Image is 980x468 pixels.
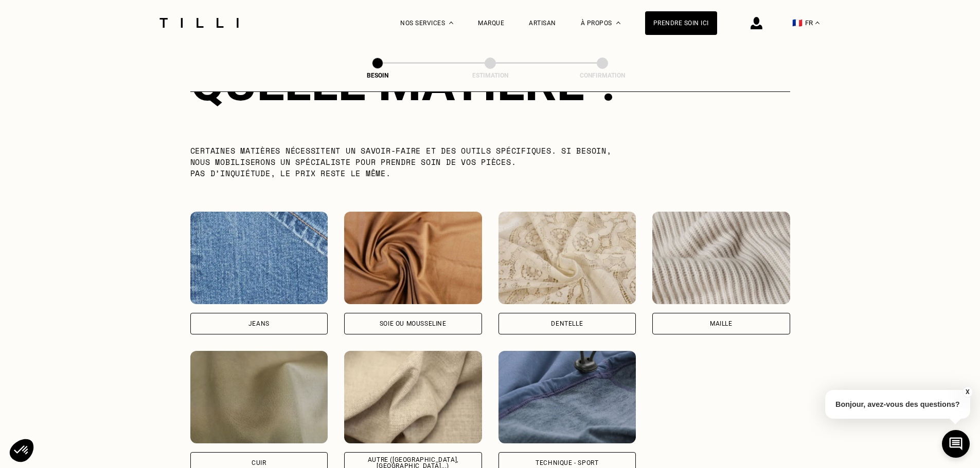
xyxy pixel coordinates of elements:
[380,321,447,327] div: Soie ou mousseline
[710,321,733,327] div: Maille
[551,72,654,79] div: Confirmation
[344,351,482,443] img: Tilli retouche vos vêtements en Autre (coton, jersey...)
[190,145,633,179] p: Certaines matières nécessitent un savoir-faire et des outils spécifiques. Si besoin, nous mobilis...
[645,11,717,35] a: Prendre soin ici
[248,321,270,327] div: Jeans
[190,212,328,304] img: Tilli retouche vos vêtements en Jeans
[751,17,762,29] img: icône connexion
[536,460,598,466] div: Technique - Sport
[551,321,583,327] div: Dentelle
[439,72,542,79] div: Estimation
[616,22,620,24] img: Menu déroulant à propos
[449,22,453,24] img: Menu déroulant
[792,18,803,28] span: 🇫🇷
[326,72,429,79] div: Besoin
[962,386,972,398] button: X
[190,351,328,443] img: Tilli retouche vos vêtements en Cuir
[156,18,242,28] img: Logo du service de couturière Tilli
[498,212,636,304] img: Tilli retouche vos vêtements en Dentelle
[652,212,790,304] img: Tilli retouche vos vêtements en Maille
[825,390,970,419] p: Bonjour, avez-vous des questions?
[344,212,482,304] img: Tilli retouche vos vêtements en Soie ou mousseline
[815,22,819,24] img: menu déroulant
[478,20,504,27] a: Marque
[529,20,556,27] a: Artisan
[498,351,636,443] img: Tilli retouche vos vêtements en Technique - Sport
[252,460,266,466] div: Cuir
